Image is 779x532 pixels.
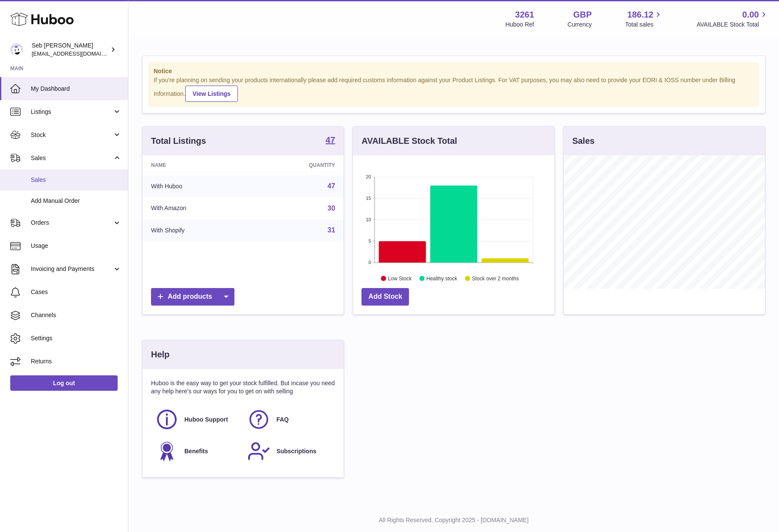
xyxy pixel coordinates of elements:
span: Settings [31,334,121,342]
text: 10 [366,217,371,222]
span: 0.00 [742,9,759,21]
span: Listings [31,108,113,116]
h3: Total Listings [151,135,206,147]
span: Sales [31,176,121,184]
td: With Huboo [142,175,252,197]
p: Huboo is the easy way to get your stock fulfilled. But incase you need any help here's our ways f... [151,379,335,395]
text: Healthy stock [427,275,458,281]
text: 20 [366,174,371,179]
p: All Rights Reserved. Copyright 2025 - [DOMAIN_NAME] [135,516,772,524]
text: 15 [366,196,371,201]
a: 47 [328,182,335,190]
text: Low Stock [388,275,412,281]
td: With Shopify [142,219,252,241]
th: Name [142,155,252,175]
a: 30 [328,205,335,212]
span: Sales [31,154,113,162]
span: Huboo Support [184,416,228,424]
strong: 3261 [515,9,534,21]
h3: Sales [572,135,595,147]
th: Quantity [252,155,344,175]
a: Log out [10,375,118,391]
a: Add products [151,288,234,306]
span: FAQ [276,416,289,424]
div: Currency [568,21,592,29]
text: 0 [369,260,371,265]
span: Usage [31,242,121,250]
span: Subscriptions [276,447,316,455]
img: ecom@bravefoods.co.uk [10,43,23,56]
strong: GBP [573,9,592,21]
a: Subscriptions [247,440,331,463]
a: 31 [328,226,335,234]
a: FAQ [247,408,331,431]
span: Cases [31,288,121,296]
a: 186.12 Total sales [625,9,663,29]
div: Huboo Ref [506,21,534,29]
a: 0.00 AVAILABLE Stock Total [696,9,769,29]
a: 47 [326,136,335,146]
span: Stock [31,131,113,139]
span: [EMAIL_ADDRESS][DOMAIN_NAME] [32,50,126,57]
span: Add Manual Order [31,197,121,205]
strong: Notice [154,67,754,75]
text: 5 [369,238,371,244]
span: Invoicing and Payments [31,265,113,273]
h3: AVAILABLE Stock Total [361,135,457,147]
strong: 47 [326,136,335,144]
a: Benefits [155,440,239,463]
span: Returns [31,357,121,366]
span: AVAILABLE Stock Total [696,21,769,29]
h3: Help [151,349,169,360]
span: My Dashboard [31,85,121,93]
a: Huboo Support [155,408,239,431]
span: Orders [31,219,113,227]
span: 186.12 [627,9,653,21]
text: Stock over 2 months [472,275,519,281]
span: Channels [31,311,121,319]
td: With Amazon [142,197,252,220]
div: Seb [PERSON_NAME] [32,42,109,58]
span: Benefits [184,447,208,455]
a: View Listings [185,86,238,102]
div: If you're planning on sending your products internationally please add required customs informati... [154,76,754,102]
span: Total sales [625,21,663,29]
a: Add Stock [361,288,409,306]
